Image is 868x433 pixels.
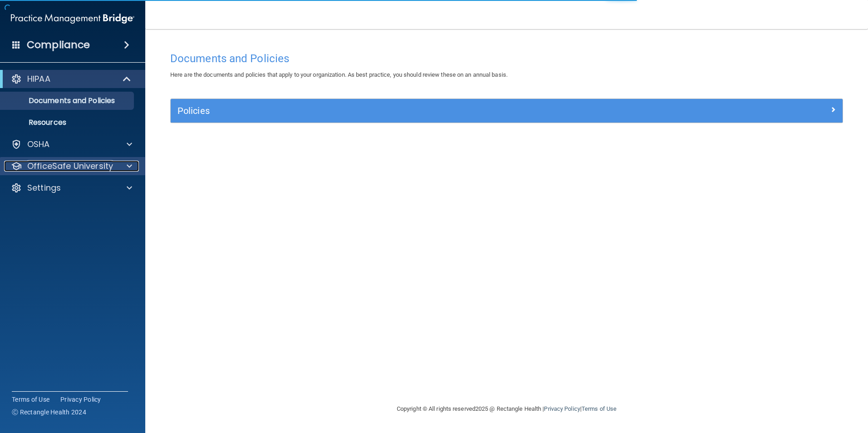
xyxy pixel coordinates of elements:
[170,71,508,78] span: Here are the documents and policies that apply to your organization. As best practice, you should...
[27,139,50,150] p: OSHA
[582,405,616,412] a: Terms of Use
[11,161,132,172] a: OfficeSafe University
[12,395,49,404] a: Terms of Use
[6,96,130,105] p: Documents and Policies
[11,182,132,193] a: Settings
[178,106,668,116] h5: Policies
[170,53,843,64] h4: Documents and Policies
[11,10,134,28] img: PMB logo
[27,182,61,193] p: Settings
[341,394,672,423] div: Copyright © All rights reserved 2025 @ Rectangle Health | |
[11,139,132,150] a: OSHA
[27,74,50,84] p: HIPAA
[6,118,130,127] p: Resources
[178,103,836,118] a: Policies
[544,405,580,412] a: Privacy Policy
[27,161,113,172] p: OfficeSafe University
[27,39,90,51] h4: Compliance
[12,408,86,417] span: Ⓒ Rectangle Health 2024
[11,74,132,84] a: HIPAA
[60,395,101,404] a: Privacy Policy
